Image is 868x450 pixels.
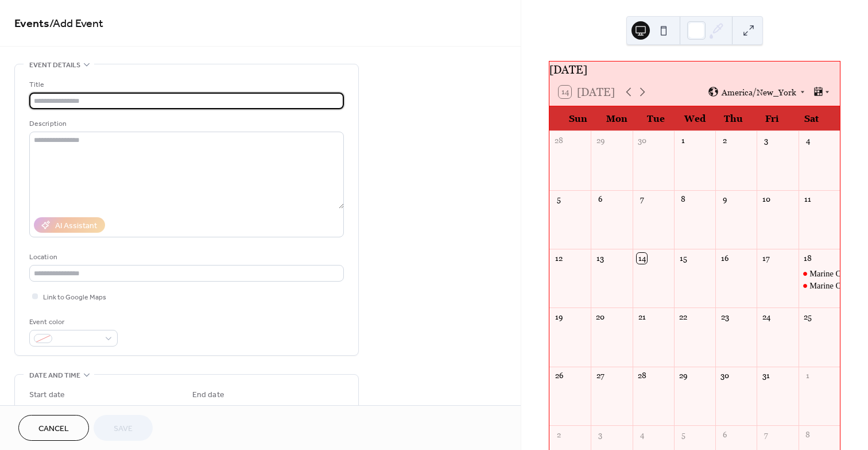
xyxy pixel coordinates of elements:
[637,429,647,440] div: 4
[595,429,606,440] div: 3
[761,312,772,322] div: 24
[276,404,292,416] span: Time
[549,61,840,78] div: [DATE]
[192,389,224,401] div: End date
[637,371,647,381] div: 28
[38,423,69,435] span: Cancel
[29,251,342,263] div: Location
[722,88,796,96] span: America/New_York
[719,253,730,263] div: 16
[803,194,813,205] div: 11
[719,135,730,145] div: 2
[43,291,106,303] span: Link to Google Maps
[637,253,647,263] div: 14
[18,415,89,441] button: Cancel
[714,106,753,131] div: Thu
[598,106,637,131] div: Mon
[595,371,606,381] div: 27
[637,106,676,131] div: Tue
[29,118,342,130] div: Description
[113,404,129,416] span: Time
[761,429,772,440] div: 7
[559,106,598,131] div: Sun
[29,389,65,401] div: Start date
[675,106,714,131] div: Wed
[792,106,831,131] div: Sat
[553,135,564,145] div: 28
[29,370,80,382] span: Date and time
[803,429,813,440] div: 8
[803,312,813,322] div: 25
[553,429,564,440] div: 2
[761,253,772,263] div: 17
[719,312,730,322] div: 23
[595,253,606,263] div: 13
[49,13,103,35] span: / Add Event
[678,135,688,145] div: 1
[29,316,115,328] div: Event color
[761,135,772,145] div: 3
[719,194,730,205] div: 9
[678,312,688,322] div: 22
[803,371,813,381] div: 1
[678,429,688,440] div: 5
[553,253,564,263] div: 12
[595,194,606,205] div: 6
[803,135,813,145] div: 4
[761,194,772,205] div: 10
[553,371,564,381] div: 26
[595,312,606,322] div: 20
[803,253,813,263] div: 18
[29,79,342,91] div: Title
[637,135,647,145] div: 30
[637,194,647,205] div: 7
[678,194,688,205] div: 8
[678,253,688,263] div: 15
[799,280,840,291] div: Marine Corp League Pancake Breakfast
[719,371,730,381] div: 30
[799,268,840,279] div: Marine Corp League Pancake Breakfast
[553,312,564,322] div: 19
[29,59,80,71] span: Event details
[719,429,730,440] div: 6
[637,312,647,322] div: 21
[29,404,45,416] span: Date
[678,371,688,381] div: 29
[761,371,772,381] div: 31
[595,135,606,145] div: 29
[14,13,49,35] a: Events
[192,404,208,416] span: Date
[753,106,792,131] div: Fri
[553,194,564,205] div: 5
